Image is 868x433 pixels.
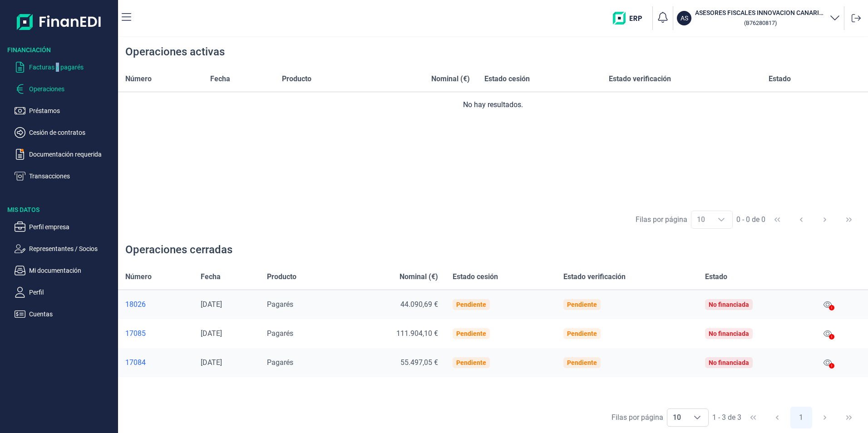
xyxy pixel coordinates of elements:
[29,127,114,138] p: Cesión de contratos
[29,287,114,298] p: Perfil
[282,74,311,84] span: Producto
[15,309,114,320] button: Cuentas
[766,407,788,428] button: Previous Page
[636,214,687,225] div: Filas por página
[267,329,293,338] span: Pagarés
[17,7,102,36] img: Logo de aplicación
[456,359,486,366] div: Pendiente
[29,149,114,160] p: Documentación requerida
[567,301,597,308] div: Pendiente
[399,271,438,282] span: Nominal (€)
[567,359,597,366] div: Pendiente
[15,265,114,276] button: Mi documentación
[29,105,114,116] p: Préstamos
[742,407,764,428] button: First Page
[125,44,225,59] div: Operaciones activas
[125,300,186,309] a: 18026
[814,407,836,428] button: Next Page
[29,171,114,182] p: Transacciones
[29,265,114,276] p: Mi documentación
[609,74,671,84] span: Estado verificación
[686,409,708,426] div: Choose
[695,8,826,17] h3: ASESORES FISCALES INNOVACION CANARIAS SL
[15,127,114,138] button: Cesión de contratos
[456,330,486,337] div: Pendiente
[400,300,438,309] span: 44.090,69 €
[431,74,470,84] span: Nominal (€)
[769,74,791,84] span: Estado
[790,407,812,428] button: Page 1
[396,329,438,338] span: 111.904,10 €
[744,20,777,26] small: Copiar cif
[29,243,114,254] p: Representantes / Socios
[29,309,114,320] p: Cuentas
[267,300,293,309] span: Pagarés
[613,12,649,25] img: erp
[838,407,860,428] button: Last Page
[15,243,114,254] button: Representantes / Socios
[709,330,749,337] div: No financiada
[681,14,688,23] p: AS
[29,62,114,73] p: Facturas y pagarés
[125,358,186,367] a: 17084
[710,211,732,228] div: Choose
[267,358,293,367] span: Pagarés
[15,149,114,160] button: Documentación requerida
[201,300,252,309] div: [DATE]
[400,358,438,367] span: 55.497,05 €
[15,62,114,73] button: Facturas y pagarés
[709,301,749,308] div: No financiada
[766,209,788,231] button: First Page
[814,209,836,231] button: Next Page
[125,74,152,84] span: Número
[201,329,252,338] div: [DATE]
[456,301,486,308] div: Pendiente
[705,271,727,282] span: Estado
[29,221,114,232] p: Perfil empresa
[267,271,296,282] span: Producto
[453,271,498,282] span: Estado cesión
[709,359,749,366] div: No financiada
[567,330,597,337] div: Pendiente
[210,74,230,84] span: Fecha
[677,8,840,28] button: ASASESORES FISCALES INNOVACION CANARIAS SL (B76280817)
[736,216,765,223] span: 0 - 0 de 0
[712,414,741,421] span: 1 - 3 de 3
[15,84,114,94] button: Operaciones
[201,358,252,367] div: [DATE]
[15,287,114,298] button: Perfil
[15,105,114,116] button: Préstamos
[201,271,221,282] span: Fecha
[790,209,812,231] button: Previous Page
[667,409,686,426] span: 10
[29,84,114,94] p: Operaciones
[125,99,861,110] div: No hay resultados.
[125,329,186,338] a: 17085
[838,209,860,231] button: Last Page
[125,242,232,257] div: Operaciones cerradas
[484,74,530,84] span: Estado cesión
[125,271,152,282] span: Número
[15,221,114,232] button: Perfil empresa
[563,271,626,282] span: Estado verificación
[612,412,663,423] div: Filas por página
[15,171,114,182] button: Transacciones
